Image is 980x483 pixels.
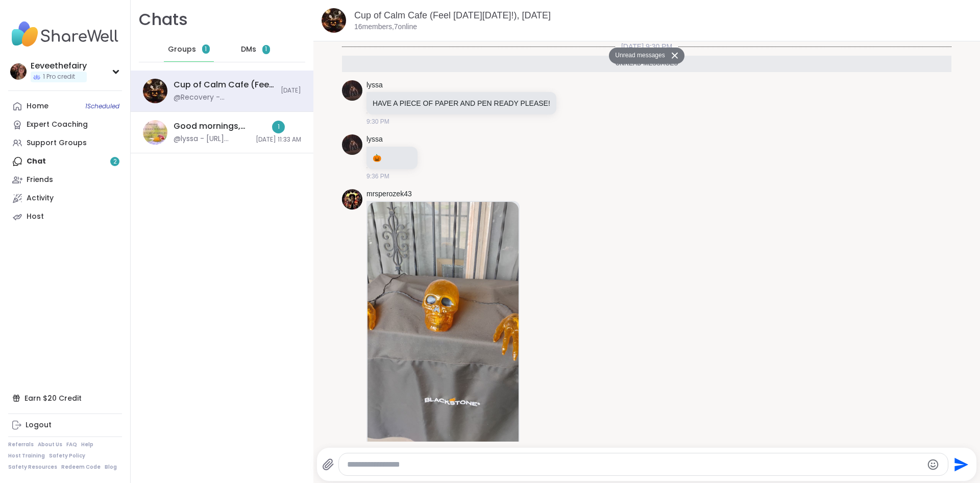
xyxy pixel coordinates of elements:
span: [DATE] 11:33 AM [256,135,301,144]
div: Good mornings, goals and gratitude's, [DATE] [174,121,250,132]
img: https://sharewell-space-live.sfo3.digitaloceanspaces.com/user-generated/ef9b4338-b2e1-457c-a100-b... [342,134,362,155]
a: Cup of Calm Cafe (Feel [DATE][DATE]!), [DATE] [354,10,551,20]
a: Help [81,441,93,448]
span: 🎃 [373,154,381,162]
span: 1 Pro credit [43,73,75,81]
img: Cup of Calm Cafe (Feel Good Friday!), Oct 10 [143,79,167,103]
img: Cup of Calm Cafe (Feel Good Friday!), Oct 10 [322,8,346,33]
a: lyssa [366,134,383,145]
a: Blog [105,464,117,471]
span: 9:30 PM [366,117,389,126]
a: FAQ [66,441,77,448]
div: 1 [272,121,285,133]
div: Expert Coaching [27,120,88,130]
img: Eeveethefairy [10,63,27,80]
p: 16 members, 7 online [354,22,417,32]
a: Referrals [8,441,34,448]
span: 1 Scheduled [85,102,119,110]
span: Groups [168,44,196,55]
a: Host Training [8,452,45,459]
img: IMG_20251009_131322717.jpg [367,202,519,445]
div: Host [27,212,44,222]
button: Emoji picker [927,458,939,471]
div: @lyssa - [URL][DOMAIN_NAME] [174,134,250,144]
span: [DATE] 9:30 PM [615,41,678,52]
div: Unread messages [342,56,951,72]
button: Unread messages [609,48,668,64]
a: Safety Policy [49,452,85,459]
a: Safety Resources [8,464,57,471]
img: Good mornings, goals and gratitude's, Oct 09 [143,120,167,145]
img: ShareWell Nav Logo [8,16,122,52]
span: 1 [265,45,267,54]
a: Redeem Code [61,464,101,471]
span: DMs [241,44,256,55]
h1: Chats [139,8,188,31]
div: @Recovery - Wonderful.medittation for painful feelings and forgiveness. [174,93,275,103]
textarea: Type your message [347,459,923,470]
a: Home1Scheduled [8,97,122,116]
div: Earn $20 Credit [8,389,122,407]
p: HAVE A PIECE OF PAPER AND PEN READY PLEASE! [373,98,550,108]
a: Friends [8,171,122,189]
div: Cup of Calm Cafe (Feel [DATE][DATE]!), [DATE] [174,79,275,90]
a: Activity [8,189,122,208]
div: Support Groups [27,138,87,148]
a: About Us [38,441,62,448]
a: lyssa [366,80,383,90]
span: [DATE] [281,86,301,95]
div: Eeveethefairy [31,60,87,72]
a: mrsperozek43 [366,189,412,199]
a: Expert Coaching [8,116,122,134]
div: Home [27,101,48,111]
div: Friends [27,175,53,185]
a: Logout [8,416,122,434]
span: 9:36 PM [366,172,389,181]
img: https://sharewell-space-live.sfo3.digitaloceanspaces.com/user-generated/ef9b4338-b2e1-457c-a100-b... [342,80,362,101]
button: Send [948,453,971,476]
a: Host [8,208,122,226]
div: Activity [27,193,54,203]
img: https://sharewell-space-live.sfo3.digitaloceanspaces.com/user-generated/fc90ddcb-ea9d-493e-8edf-2... [342,189,362,210]
div: Logout [26,420,52,430]
a: Support Groups [8,134,122,152]
span: 1 [205,45,207,54]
